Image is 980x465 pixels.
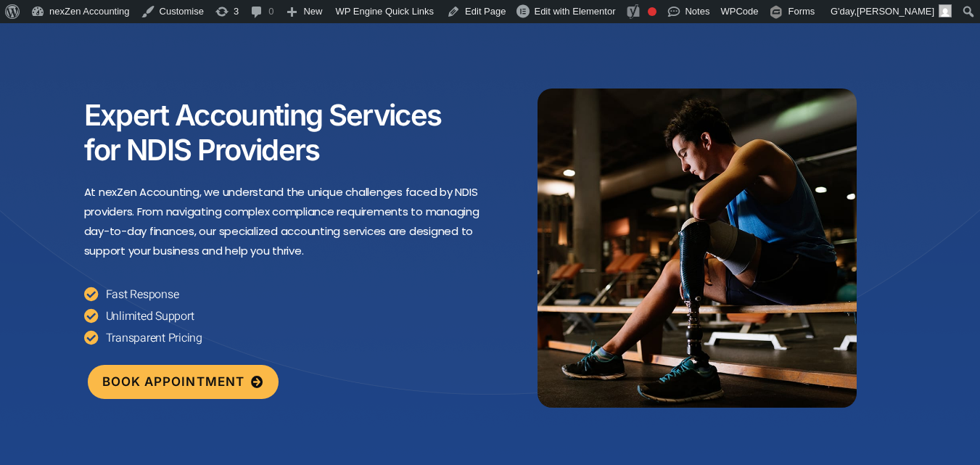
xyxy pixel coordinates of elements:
[84,98,483,168] h2: Expert Accounting Services for NDIS Providers
[84,184,479,258] span: At nexZen Accounting, we understand the unique challenges faced by NDIS providers. From navigatin...
[102,376,245,388] span: BOOK APPOINTMENT
[102,308,194,325] span: Unlimited Support
[534,6,615,17] span: Edit with Elementor
[88,365,279,399] a: BOOK APPOINTMENT
[857,6,934,17] span: [PERSON_NAME]
[648,7,656,16] div: Focus keyphrase not set
[102,329,202,347] span: Transparent Pricing
[102,286,179,303] span: Fast Response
